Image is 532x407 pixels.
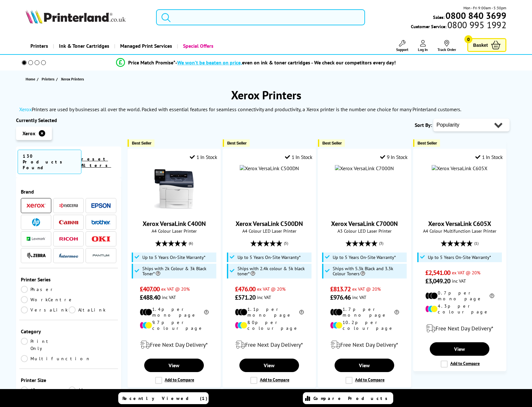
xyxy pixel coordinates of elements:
[21,188,116,195] div: Brand
[285,154,312,160] div: 1 In Stock
[257,294,271,300] span: inc VAT
[226,336,312,354] div: modal_delivery
[150,165,198,213] img: Xerox VersaLink C400N
[21,328,116,335] div: Category
[445,12,506,19] a: 0800 840 3699
[142,255,205,260] span: Up to 5 Years On-Site Warranty*
[396,40,408,52] a: Support
[91,252,111,259] img: Pantum
[322,141,342,145] span: Best Seller
[118,392,209,404] a: Recently Viewed (1)
[330,285,351,293] span: £813.72
[413,139,440,147] button: Best Seller
[236,220,303,228] a: Xerox VersaLink C500DN
[467,38,506,52] a: Basket 0
[428,255,491,260] span: Up to 5 Years On-Site Warranty*
[132,141,152,145] span: Best Seller
[313,395,391,401] span: Compare Products
[190,154,217,160] div: 1 In Stock
[59,220,78,224] img: Canon
[330,293,351,302] span: £976.46
[240,165,299,171] img: Xerox VersaLink C500DN
[91,220,111,224] img: Brother
[81,156,111,168] a: reset filters
[473,41,488,49] span: Basket
[345,377,385,384] label: Add to Compare
[162,294,176,300] span: inc VAT
[122,395,208,401] span: Recently Viewed (1)
[333,266,405,276] span: Ships with 5.3k Black and 3.3k Colour Toners
[53,38,114,54] a: Ink & Toner Cartridges
[32,218,40,226] img: HP
[237,255,301,260] span: Up to 5 Years On-Site Warranty*
[425,303,494,315] li: 4.3p per colour page
[303,392,393,404] a: Compare Products
[128,139,155,147] button: Best Seller
[475,154,503,160] div: 1 In Stock
[428,220,491,228] a: Xerox VersaLink C605X
[42,76,54,82] span: Printers
[131,336,217,354] div: modal_delivery
[418,141,437,145] span: Best Seller
[226,228,312,234] span: A4 Colour LED Laser Printer
[59,235,78,243] a: Ricoh
[21,276,116,283] div: Printer Series
[175,59,396,66] div: - even on ink & toner cartridges - We check our competitors every day!
[13,57,499,68] li: modal_Promise
[318,139,345,147] button: Best Seller
[418,40,428,52] a: Log In
[140,320,209,331] li: 9.7p per colour page
[250,377,289,384] label: Add to Compare
[235,306,304,318] li: 1.1p per mono page
[335,359,394,372] a: View
[161,286,190,292] span: ex VAT @ 20%
[26,10,126,24] img: Printerland Logo
[26,76,37,82] a: Home
[27,203,46,208] img: Xerox
[91,236,111,242] img: OKI
[19,106,461,112] p: Printers are used by businesses all over the world. Packed with essential features for seamless c...
[331,220,398,228] a: Xerox VersaLink C7000N
[22,130,35,137] span: Xerox
[474,237,478,249] span: (1)
[59,253,78,258] img: Intermec
[441,361,480,368] label: Add to Compare
[425,269,451,277] span: £2,541.00
[59,203,78,208] img: Kyocera
[333,255,396,260] span: Up to 5 Years On-Site Warranty*
[91,202,111,210] a: Epson
[21,286,69,293] a: Phaser
[452,270,480,276] span: ex VAT @ 20%
[227,141,247,145] span: Best Seller
[223,139,250,147] button: Best Seller
[59,252,78,260] a: Intermec
[235,293,256,302] span: £571.20
[91,203,111,208] img: Epson
[237,266,310,276] span: Ships with 2.4k colour & 5k black toner*
[42,76,56,82] a: Printers
[16,117,121,123] div: Currently Selected
[27,252,46,259] img: Zebra
[61,77,84,81] span: Xerox Printers
[432,165,487,171] img: Xerox VersaLink C605X
[18,150,81,174] span: 130 Products Found
[26,38,53,54] a: Printers
[21,306,69,313] a: VersaLink
[284,237,288,249] span: (5)
[452,278,466,284] span: inc VAT
[425,277,451,285] span: £3,049.20
[464,35,472,43] span: 0
[330,320,399,331] li: 10.2p per colour page
[21,296,74,303] a: WorkCentre
[411,22,506,29] span: Customer Service:
[59,218,78,226] a: Canon
[114,38,177,54] a: Managed Print Services
[59,237,78,241] img: Ricoh
[140,306,209,318] li: 1.4p per mono page
[417,228,503,234] span: A4 Colour Multifunction Laser Printer
[144,359,204,372] a: View
[69,386,116,394] a: A4
[433,14,445,20] span: Sales:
